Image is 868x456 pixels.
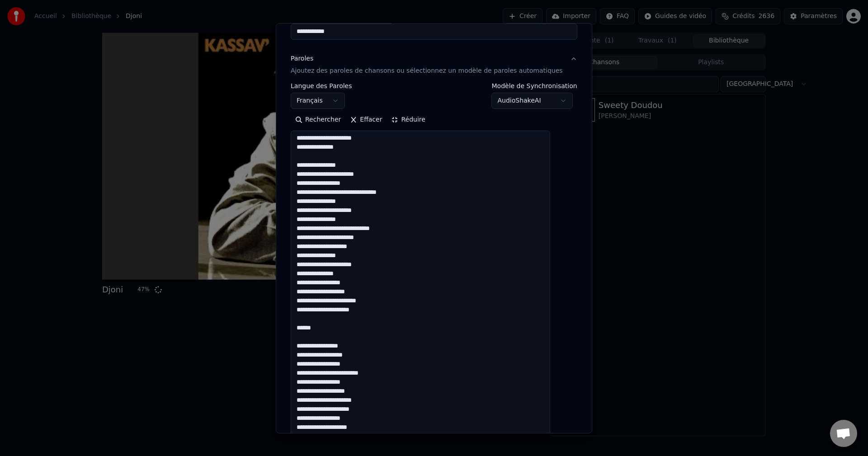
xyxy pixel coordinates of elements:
button: Rechercher [291,113,345,127]
button: ParolesAjoutez des paroles de chansons ou sélectionnez un modèle de paroles automatiques [291,47,577,83]
label: Langue des Paroles [291,83,352,89]
label: Modèle de Synchronisation [492,83,577,89]
div: Paroles [291,54,313,63]
button: Réduire [387,113,430,127]
button: Effacer [345,113,387,127]
p: Ajoutez des paroles de chansons ou sélectionnez un modèle de paroles automatiques [291,66,563,75]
